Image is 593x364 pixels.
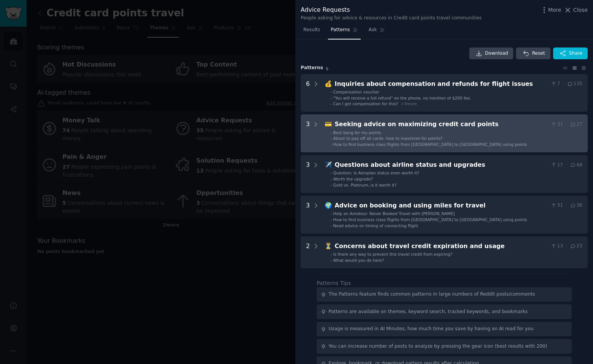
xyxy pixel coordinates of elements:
div: - [330,176,332,182]
span: Worth the upgrade? [333,177,373,181]
div: - [330,89,332,95]
div: 2 [306,242,310,263]
a: Ask [366,24,388,40]
span: What would you do here? [333,258,384,263]
span: · [566,162,567,169]
div: - [330,142,332,147]
span: "You will receive a full refund" on the phone, no mention of $200 fee. [333,96,472,100]
span: Results [303,27,320,33]
span: Can I get compensation for this? [333,101,398,106]
div: Seeking advice on maximizing credit card points [335,120,548,129]
div: - [330,211,332,216]
span: 31 [550,202,563,209]
span: 17 [550,162,563,169]
span: Reset [532,50,545,57]
div: Inquiries about compensation and refunds for flight issues [335,79,548,89]
span: Is there any way to prevent this travel credit from expiring? [333,252,453,256]
div: - [330,217,332,222]
div: - [330,182,332,188]
span: Gold vs. Platinum, is it worth it? [333,183,397,187]
div: Questions about airline status and upgrades [335,160,548,170]
a: Results [301,24,323,40]
span: 27 [570,121,582,128]
div: The Patterns feature finds common patterns in large numbers of Reddit posts/comments [329,291,535,298]
span: Share [569,50,582,57]
div: - [330,95,332,101]
span: Question: Is Aeroplan status even worth it? [333,171,420,175]
a: Patterns [328,24,360,40]
div: - [330,252,332,257]
span: 5 [326,66,328,71]
span: 23 [570,243,582,250]
span: 💰 [325,80,332,87]
div: - [330,130,332,135]
div: Patterns are available on themes, keyword search, tracked keywords, and bookmarks [329,309,528,315]
span: 💳 [325,120,332,128]
span: Best bang for my points [333,130,381,135]
div: Concerns about travel credit expiration and usage [335,242,548,251]
button: Share [553,47,588,60]
button: More [540,6,561,14]
span: ⏳ [325,242,332,250]
button: Reset [516,47,550,60]
div: Advice on booking and using miles for travel [335,201,548,210]
span: · [566,243,567,250]
span: More [548,6,561,14]
span: How to find business class flights from [GEOGRAPHIC_DATA] to [GEOGRAPHIC_DATA] using points [333,217,527,222]
div: Usage is measured in AI Minutes, how much time you save by having an AI read for you [329,326,534,332]
div: - [330,101,332,106]
span: Help an Amateur: Never Booked Travel with [PERSON_NAME] [333,211,455,216]
div: 3 [306,201,310,228]
span: · [566,202,567,209]
span: ✈️ [325,161,332,168]
div: - [330,136,332,141]
div: - [330,170,332,176]
span: · [566,121,567,128]
div: - [330,223,332,228]
span: 13 [550,243,563,250]
span: · [563,81,564,87]
span: Close [573,6,588,14]
button: Close [564,6,588,14]
span: About to pay off all cards- how to maximize for points? [333,136,443,141]
span: Need advice on timing of connecting flight [333,223,418,228]
div: 3 [306,120,310,147]
div: Advice Requests [301,5,482,15]
span: Patterns [331,27,350,33]
span: Download [485,50,508,57]
div: 6 [306,79,310,107]
span: 135 [567,81,582,87]
span: 🌍 [325,202,332,209]
span: Compensation voucher [333,90,380,94]
span: Pattern s [301,65,323,71]
span: + 3 more [401,101,417,106]
span: 68 [570,162,582,169]
div: You can increase number of posts to analyze by pressing the gear icon (best results with 200) [329,343,547,350]
div: - [330,258,332,263]
a: Download [469,47,514,60]
span: How to find business class flights from [GEOGRAPHIC_DATA] to [GEOGRAPHIC_DATA] using points [333,142,527,147]
span: 7 [550,81,560,87]
span: 31 [550,121,563,128]
label: Patterns Tips [317,280,351,286]
span: 36 [570,202,582,209]
span: Ask [369,27,377,33]
div: People asking for advice & resources in Credit card points travel communities [301,15,482,22]
div: 3 [306,160,310,188]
